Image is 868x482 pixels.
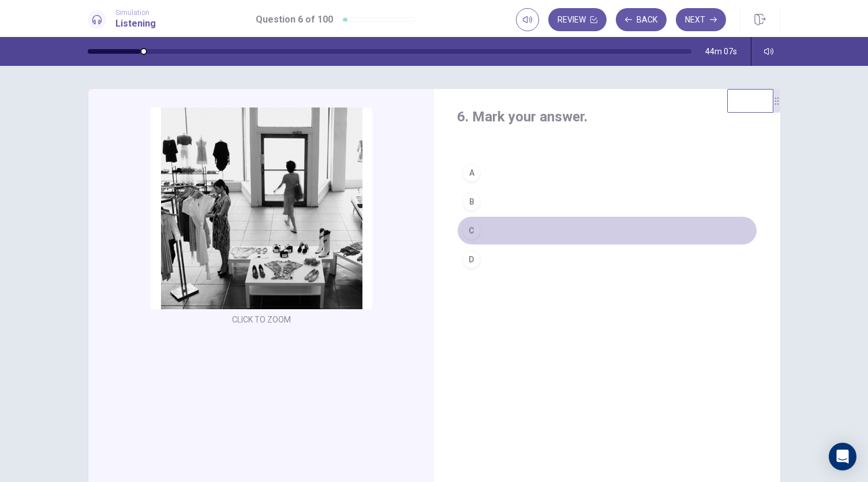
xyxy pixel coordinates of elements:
[115,9,156,17] span: Simulation
[457,107,757,126] h4: 6. Mark your answer.
[829,443,856,470] div: Open Intercom Messenger
[457,187,757,216] button: B
[462,221,481,240] div: C
[616,8,667,31] button: Back
[457,245,757,274] button: D
[548,8,607,31] button: Review
[705,47,737,56] span: 44m 07s
[256,13,333,27] h1: Question 6 of 100
[115,17,156,31] h1: Listening
[462,192,481,211] div: B
[462,250,481,269] div: D
[457,216,757,245] button: C
[462,164,481,182] div: A
[457,158,757,187] button: A
[676,8,726,31] button: Next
